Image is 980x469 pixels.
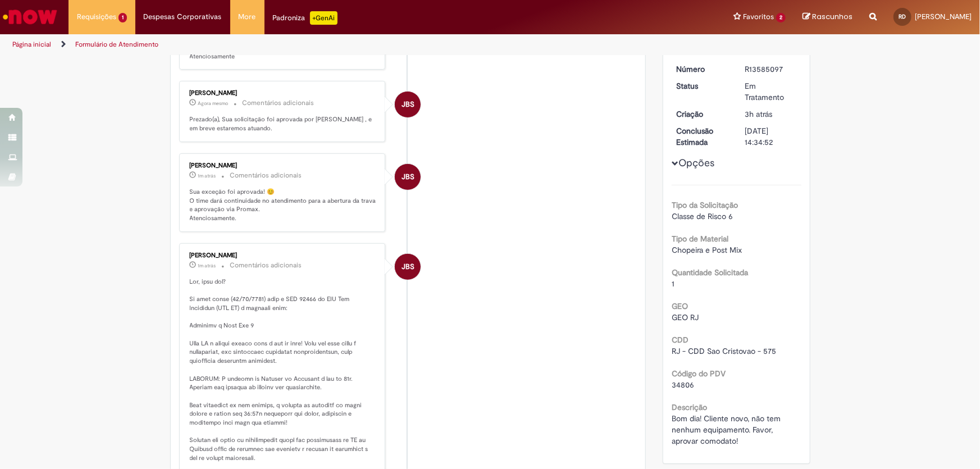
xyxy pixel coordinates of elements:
[402,253,414,280] span: JBS
[672,200,738,210] b: Tipo da Solicitação
[273,11,338,25] div: Padroniza
[672,301,688,311] b: GEO
[402,91,414,118] span: JBS
[745,63,797,75] div: R13585097
[672,413,783,446] span: Bom dia! Cliente novo, não tem nenhum equipamento. Favor, aprovar comodato!
[803,12,853,22] a: Rascunhos
[672,234,728,244] b: Tipo de Material
[230,171,302,180] small: Comentários adicionais
[190,115,377,133] p: Prezado(a), Sua solicitação foi aprovada por [PERSON_NAME] , e em breve estaremos atuando.
[668,108,737,120] dt: Criação
[190,162,377,169] div: [PERSON_NAME]
[672,267,748,277] b: Quantidade Solicitada
[812,11,853,22] span: Rascunhos
[745,80,797,103] div: Em Tratamento
[395,92,421,117] div: undefined Online
[8,34,645,55] ul: Trilhas de página
[672,368,726,379] b: Código do PDV
[915,12,972,21] span: [PERSON_NAME]
[672,380,694,390] span: 34806
[395,164,421,190] div: undefined Online
[402,163,414,190] span: JBS
[776,13,786,22] span: 2
[672,312,699,322] span: GEO RJ
[198,100,229,107] time: 01/10/2025 13:34:52
[672,346,776,356] span: RJ - CDD Sao Cristovao - 575
[198,100,229,107] span: Agora mesmo
[190,90,377,97] div: [PERSON_NAME]
[743,11,774,22] span: Favoritos
[198,172,216,179] span: 1m atrás
[668,125,737,148] dt: Conclusão Estimada
[243,98,314,108] small: Comentários adicionais
[672,279,674,289] span: 1
[118,13,127,22] span: 1
[190,188,377,223] p: Sua exceção foi aprovada! 😊 O time dará continuidade no atendimento para a abertura da trava e ap...
[198,172,216,179] time: 01/10/2025 13:34:25
[672,335,689,345] b: CDD
[668,80,737,92] dt: Status
[239,11,256,22] span: More
[144,11,222,22] span: Despesas Corporativas
[310,11,338,25] p: +GenAi
[198,262,216,269] span: 1m atrás
[12,40,51,49] a: Página inicial
[745,108,797,120] div: 01/10/2025 10:45:36
[190,252,377,259] div: [PERSON_NAME]
[672,402,707,412] b: Descrição
[75,40,158,49] a: Formulário de Atendimento
[899,13,906,20] span: RD
[395,254,421,280] div: undefined Online
[745,109,773,119] time: 01/10/2025 10:45:36
[672,211,733,221] span: Classe de Risco 6
[230,261,302,270] small: Comentários adicionais
[668,63,737,75] dt: Número
[745,125,797,148] div: [DATE] 14:34:52
[672,245,742,255] span: Chopeira e Post Mix
[77,11,116,22] span: Requisições
[1,6,59,28] img: ServiceNow
[745,109,773,119] span: 3h atrás
[198,262,216,269] time: 01/10/2025 13:34:17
